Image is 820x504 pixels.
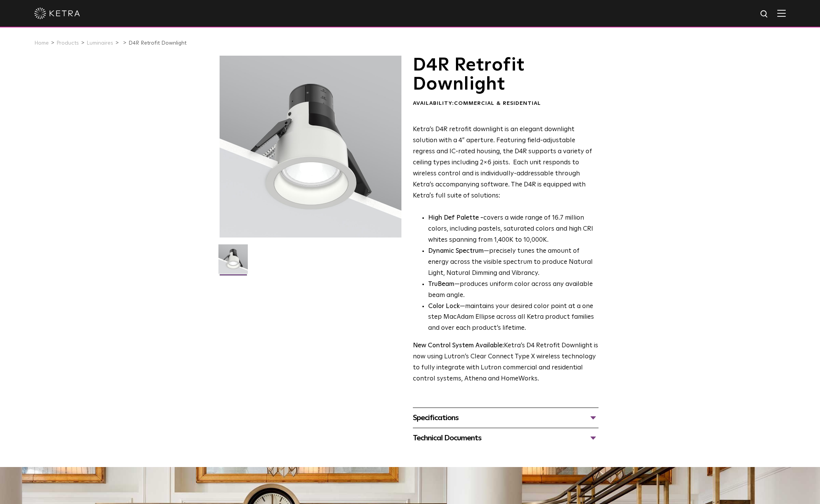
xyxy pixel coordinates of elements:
strong: New Control System Available: [413,342,504,349]
a: Home [34,40,49,46]
div: Availability: [413,100,599,108]
img: Hamburger%20Nav.svg [777,10,786,17]
img: D4R Retrofit Downlight [218,244,248,279]
a: D4R Retrofit Downlight [128,40,186,46]
p: covers a wide range of 16.7 million colors, including pastels, saturated colors and high CRI whit... [428,213,599,246]
a: Luminaires [87,40,113,46]
strong: Color Lock [428,303,460,310]
li: —precisely tunes the amount of energy across the visible spectrum to produce Natural Light, Natur... [428,246,599,279]
p: Ketra’s D4 Retrofit Downlight is now using Lutron’s Clear Connect Type X wireless technology to f... [413,340,599,385]
strong: High Def Palette - [428,215,483,221]
img: search icon [760,10,769,19]
strong: Dynamic Spectrum [428,248,484,254]
a: Products [56,40,79,46]
h1: D4R Retrofit Downlight [413,56,599,94]
strong: TruBeam [428,281,454,287]
li: —maintains your desired color point at a one step MacAdam Ellipse across all Ketra product famili... [428,301,599,334]
span: Commercial & Residential [454,101,541,106]
img: ketra-logo-2019-white [34,8,80,19]
li: —produces uniform color across any available beam angle. [428,279,599,301]
div: Specifications [413,412,599,424]
div: Technical Documents [413,432,599,444]
p: Ketra’s D4R retrofit downlight is an elegant downlight solution with a 4” aperture. Featuring fie... [413,124,599,201]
